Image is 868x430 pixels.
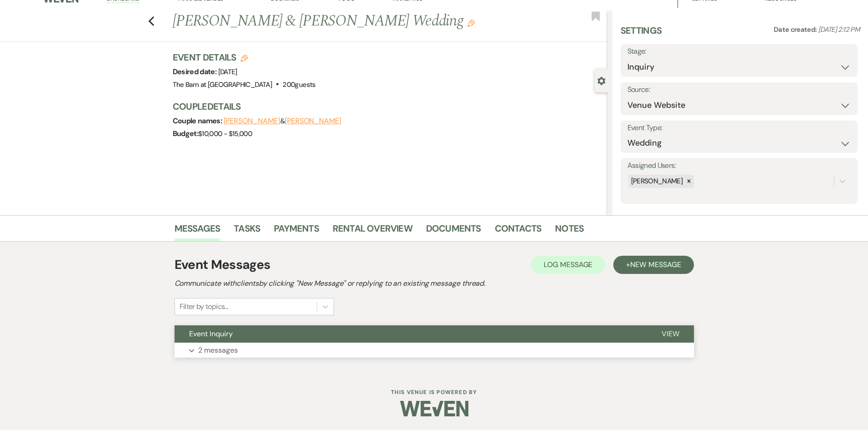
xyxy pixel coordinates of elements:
div: Filter by topics... [180,301,228,312]
button: Event Inquiry [175,325,647,343]
button: Log Message [531,256,605,274]
button: [PERSON_NAME] [285,117,341,125]
label: Source: [627,83,851,96]
span: Date created: [774,25,818,34]
a: Notes [555,221,584,241]
span: Couple names: [173,116,224,126]
a: Rental Overview [333,221,412,241]
span: New Message [630,260,681,269]
button: 2 messages [175,343,694,358]
img: Weven Logo [400,393,468,425]
h3: Settings [621,24,662,44]
a: Documents [426,221,481,241]
h2: Communicate with clients by clicking "New Message" or replying to an existing message thread. [175,278,694,289]
span: Event Inquiry [189,329,233,339]
span: View [662,329,679,339]
button: [PERSON_NAME] [224,117,280,125]
button: Close lead details [597,76,606,85]
h1: Event Messages [175,255,271,274]
div: [PERSON_NAME] [628,175,684,188]
span: & [224,116,341,126]
h3: Couple Details [173,100,599,113]
span: The Barn at [GEOGRAPHIC_DATA] [173,80,272,89]
span: $10,000 - $15,000 [198,129,252,138]
span: Log Message [544,260,592,269]
button: +New Message [613,256,693,274]
label: Stage: [627,45,851,58]
span: [DATE] [218,67,237,76]
h3: Event Details [173,51,316,64]
span: Budget: [173,129,199,138]
span: 200 guests [282,80,315,89]
span: [DATE] 2:12 PM [818,25,860,34]
button: View [647,325,694,343]
span: Desired date: [173,67,218,76]
a: Messages [175,221,221,241]
button: Edit [467,19,475,27]
a: Tasks [234,221,260,241]
a: Contacts [495,221,542,241]
h1: [PERSON_NAME] & [PERSON_NAME] Wedding [173,10,517,32]
label: Assigned Users: [627,159,851,172]
p: 2 messages [198,344,238,356]
label: Event Type: [627,121,851,135]
a: Payments [274,221,319,241]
